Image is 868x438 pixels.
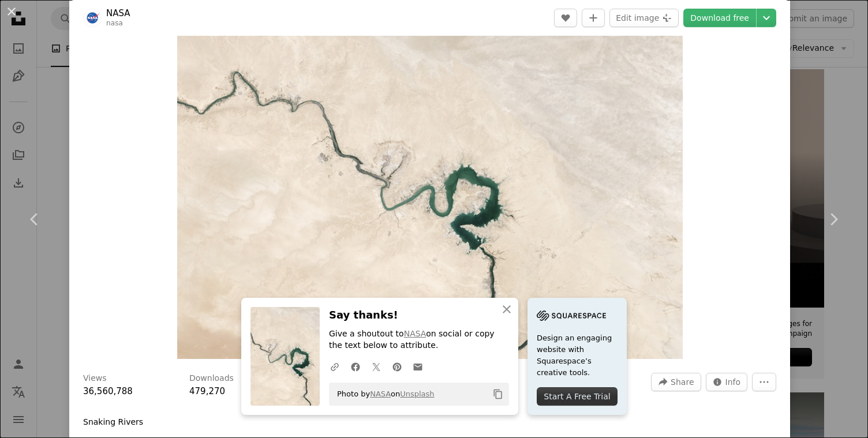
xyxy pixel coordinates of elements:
button: Zoom in on this image [177,22,683,359]
a: Share on Pinterest [387,355,407,378]
h3: Say thanks! [329,307,509,324]
span: Photo by on [331,385,435,403]
button: Add to Collection [582,9,605,27]
button: More Actions [752,373,776,391]
button: Copy to clipboard [488,384,508,404]
a: Next [799,164,868,275]
a: Share over email [407,355,428,378]
span: Share [671,373,694,391]
span: 479,270 [189,386,225,396]
a: NASA [404,329,426,338]
img: Satellite image of river [177,22,683,359]
img: file-1705255347840-230a6ab5bca9image [537,307,606,324]
h3: Downloads [189,373,234,384]
div: Start A Free Trial [537,387,618,406]
a: Share on Twitter [366,355,387,378]
button: Stats about this image [706,373,748,391]
a: Unsplash [400,390,434,398]
a: nasa [106,19,123,27]
span: Info [725,373,741,391]
a: NASA [370,390,391,398]
button: Like [554,9,577,27]
button: Choose download size [757,9,776,27]
h3: Views [83,373,107,384]
img: Go to NASA's profile [83,9,102,27]
a: Share on Facebook [345,355,366,378]
a: NASA [106,8,130,19]
span: 36,560,788 [83,386,133,396]
button: Edit image [609,9,679,27]
button: Share this image [651,373,701,391]
p: Snaking Rivers [83,417,143,428]
p: Give a shoutout to on social or copy the text below to attribute. [329,328,509,351]
a: Design an engaging website with Squarespace’s creative tools.Start A Free Trial [527,298,627,415]
a: Download free [683,9,756,27]
span: Design an engaging website with Squarespace’s creative tools. [537,332,618,379]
